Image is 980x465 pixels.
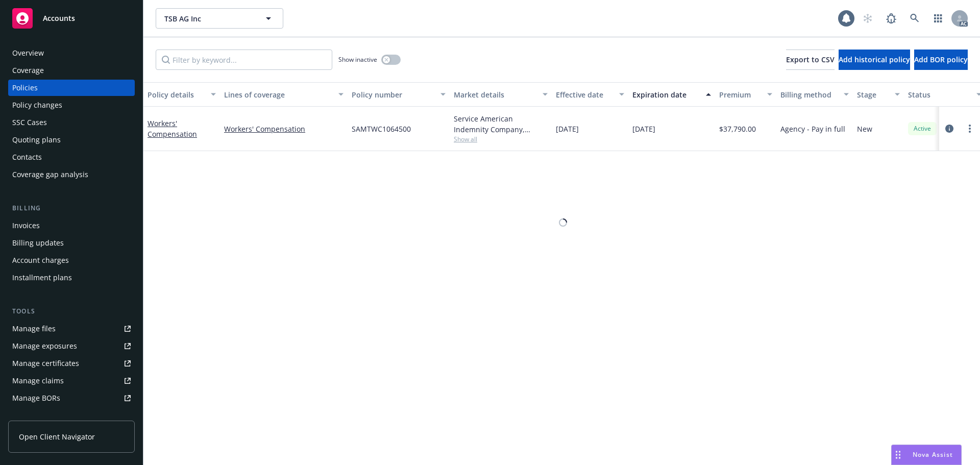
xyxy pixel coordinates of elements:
[632,89,700,100] div: Expiration date
[892,445,904,464] div: Drag to move
[8,45,135,61] a: Overview
[224,124,344,134] a: Workers' Compensation
[8,97,135,113] a: Policy changes
[628,82,715,107] button: Expiration date
[12,235,64,251] div: Billing updates
[8,62,135,79] a: Coverage
[454,135,548,143] span: Show all
[19,431,95,442] span: Open Client Navigator
[8,252,135,268] a: Account charges
[881,8,901,29] a: Report a Bug
[908,89,970,100] div: Status
[348,82,450,107] button: Policy number
[352,89,434,100] div: Policy number
[719,89,761,100] div: Premium
[943,123,955,135] a: circleInformation
[164,13,253,24] span: TSB AG Inc
[632,124,655,134] span: [DATE]
[552,82,628,107] button: Effective date
[8,321,135,337] a: Manage files
[454,113,548,135] div: Service American Indemnity Company, Service American Indemnity Company, Method Insurance
[8,217,135,234] a: Invoices
[786,55,835,64] span: Export to CSV
[8,306,135,316] div: Tools
[454,89,536,100] div: Market details
[220,82,348,107] button: Lines of coverage
[12,373,64,389] div: Manage claims
[156,50,332,70] input: Filter by keyword...
[8,149,135,165] a: Contacts
[913,450,953,459] span: Nova Assist
[8,338,135,354] a: Manage exposures
[43,14,75,22] span: Accounts
[839,55,910,64] span: Add historical policy
[8,203,135,213] div: Billing
[12,252,69,268] div: Account charges
[12,114,47,131] div: SSC Cases
[352,124,411,134] span: SAMTWC1064500
[928,8,948,29] a: Switch app
[780,89,838,100] div: Billing method
[8,355,135,372] a: Manage certificates
[12,132,61,148] div: Quoting plans
[914,50,968,70] button: Add BOR policy
[224,89,332,100] div: Lines of coverage
[786,50,835,70] button: Export to CSV
[912,124,933,133] span: Active
[8,132,135,148] a: Quoting plans
[8,80,135,96] a: Policies
[12,217,40,234] div: Invoices
[891,445,962,465] button: Nova Assist
[12,270,72,286] div: Installment plans
[12,97,62,113] div: Policy changes
[857,124,872,134] span: New
[8,166,135,183] a: Coverage gap analysis
[8,407,135,424] a: Summary of insurance
[914,55,968,64] span: Add BOR policy
[12,149,42,165] div: Contacts
[12,390,60,406] div: Manage BORs
[715,82,776,107] button: Premium
[12,407,90,424] div: Summary of insurance
[8,114,135,131] a: SSC Cases
[8,270,135,286] a: Installment plans
[904,8,925,29] a: Search
[556,124,579,134] span: [DATE]
[857,89,889,100] div: Stage
[143,82,220,107] button: Policy details
[12,166,88,183] div: Coverage gap analysis
[12,321,56,337] div: Manage files
[719,124,756,134] span: $37,790.00
[776,82,853,107] button: Billing method
[556,89,613,100] div: Effective date
[839,50,910,70] button: Add historical policy
[8,4,135,33] a: Accounts
[12,80,38,96] div: Policies
[8,390,135,406] a: Manage BORs
[857,8,878,29] a: Start snowing
[8,235,135,251] a: Billing updates
[148,118,197,139] a: Workers' Compensation
[156,8,283,29] button: TSB AG Inc
[853,82,904,107] button: Stage
[450,82,552,107] button: Market details
[780,124,845,134] span: Agency - Pay in full
[12,338,77,354] div: Manage exposures
[12,355,79,372] div: Manage certificates
[338,55,377,64] span: Show inactive
[964,123,976,135] a: more
[8,373,135,389] a: Manage claims
[12,62,44,79] div: Coverage
[12,45,44,61] div: Overview
[148,89,205,100] div: Policy details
